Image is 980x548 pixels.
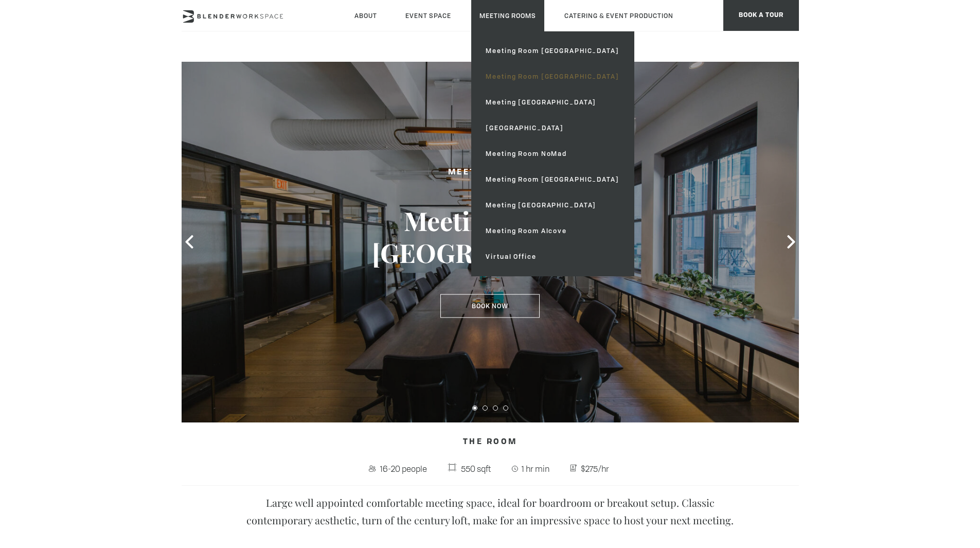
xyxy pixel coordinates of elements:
a: Meeting Room NoMad [477,141,627,167]
p: Large well appointed comfortable meeting space, ideal for boardroom or breakout setup. Classic co... [233,494,747,529]
span: $275/hr [578,461,612,477]
h4: The Room [182,433,799,452]
a: Book Now [440,294,540,318]
span: 1 hr min [520,461,553,477]
a: Meeting Room [GEOGRAPHIC_DATA] [477,167,627,192]
a: Virtual Office [477,244,627,270]
iframe: Chat Widget [795,416,980,548]
a: [GEOGRAPHIC_DATA] [477,115,627,141]
span: 16-20 people [378,461,430,477]
span: 550 sqft [458,461,493,477]
a: Meeting Room [GEOGRAPHIC_DATA] [477,38,627,64]
a: Meeting [GEOGRAPHIC_DATA] [477,192,627,218]
a: Meeting Room [GEOGRAPHIC_DATA] [477,64,627,90]
h2: Meeting Space [372,166,609,179]
h3: Meeting Room [GEOGRAPHIC_DATA] [372,205,609,269]
a: Meeting Room Alcove [477,218,627,244]
a: Meeting [GEOGRAPHIC_DATA] [477,90,627,115]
